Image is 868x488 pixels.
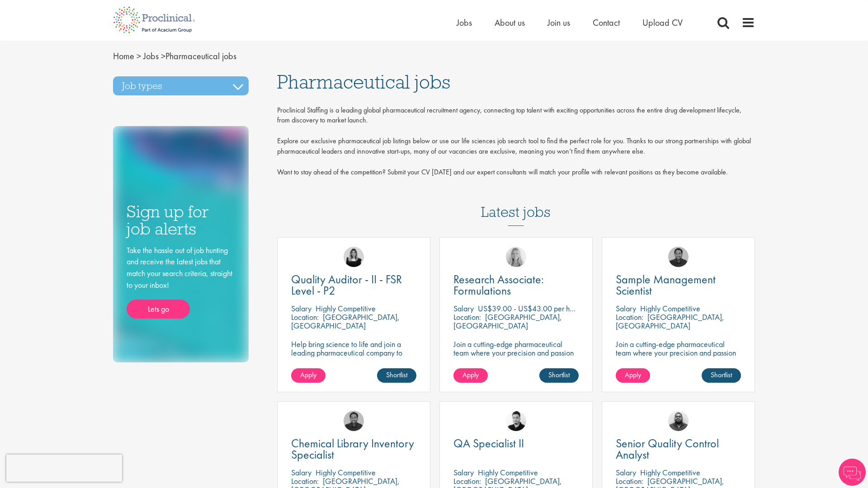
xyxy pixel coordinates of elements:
a: Apply [616,368,650,383]
a: Contact [593,17,620,28]
span: Salary [453,303,474,314]
span: Salary [616,467,636,478]
span: QA Specialist II [453,436,524,451]
a: Jobs [457,17,472,28]
img: Mike Raletz [344,411,364,431]
img: Ashley Bennett [668,411,689,431]
a: Quality Auditor - II - FSR Level - P2 [291,274,416,296]
p: Help bring science to life and join a leading pharmaceutical company to play a key role in delive... [291,340,416,383]
p: Highly Competitive [478,467,538,478]
a: breadcrumb link to Jobs [143,50,159,62]
span: Apply [462,370,479,380]
span: Location: [453,476,481,486]
iframe: reCAPTCHA [6,455,122,482]
p: Join a cutting-edge pharmaceutical team where your precision and passion for quality will help sh... [453,340,579,374]
span: Chemical Library Inventory Specialist [291,436,414,462]
p: [GEOGRAPHIC_DATA], [GEOGRAPHIC_DATA] [291,312,400,331]
span: > [137,50,141,62]
img: Shannon Briggs [506,247,526,267]
span: Location: [453,312,481,322]
span: Quality Auditor - II - FSR Level - P2 [291,272,402,298]
a: Research Associate: Formulations [453,274,579,296]
span: Pharmaceutical jobs [277,70,450,94]
a: Sample Management Scientist [616,274,741,296]
p: [GEOGRAPHIC_DATA], [GEOGRAPHIC_DATA] [453,312,562,331]
h3: Job types [113,76,249,95]
div: Proclinical Staffing is a leading global pharmaceutical recruitment agency, connecting top talent... [277,105,755,182]
span: Location: [616,476,643,486]
img: Molly Colclough [344,247,364,267]
a: Senior Quality Control Analyst [616,438,741,460]
p: Highly Competitive [640,467,700,478]
span: Senior Quality Control Analyst [616,436,719,462]
span: Sample Management Scientist [616,272,716,298]
span: Salary [291,303,311,314]
a: breadcrumb link to Home [113,50,134,62]
span: Apply [625,370,641,380]
a: Lets go [127,300,190,319]
span: Location: [616,312,643,322]
div: Take the hassle out of job hunting and receive the latest jobs that match your search criteria, s... [127,244,235,319]
span: Location: [291,476,319,486]
p: Highly Competitive [316,467,376,478]
a: Shortlist [539,368,579,383]
a: Apply [291,368,325,383]
h3: Sign up for job alerts [127,203,235,238]
a: About us [495,17,525,28]
span: Research Associate: Formulations [453,272,544,298]
img: Anderson Maldonado [506,411,526,431]
p: US$39.00 - US$43.00 per hour [478,303,580,314]
span: > [161,50,165,62]
span: Salary [453,467,474,478]
a: Upload CV [642,17,683,28]
p: Highly Competitive [316,303,376,314]
span: Salary [291,467,311,478]
p: Join a cutting-edge pharmaceutical team where your precision and passion for quality will help sh... [616,340,741,374]
p: [GEOGRAPHIC_DATA], [GEOGRAPHIC_DATA] [616,312,724,331]
a: QA Specialist II [453,438,579,449]
span: Location: [291,312,319,322]
span: Pharmaceutical jobs [113,50,236,62]
span: Apply [300,370,316,380]
a: Join us [547,17,570,28]
h3: Latest jobs [481,182,551,226]
p: Highly Competitive [640,303,700,314]
a: Apply [453,368,488,383]
a: Shortlist [377,368,416,383]
img: Chatbot [839,459,866,486]
a: Chemical Library Inventory Specialist [291,438,416,460]
span: Salary [616,303,636,314]
a: Shortlist [702,368,741,383]
img: Mike Raletz [668,247,689,267]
